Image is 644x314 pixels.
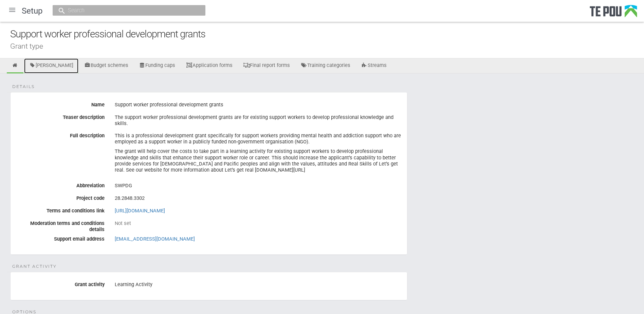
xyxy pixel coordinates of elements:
div: Not set [115,220,402,226]
a: Application forms [181,58,238,73]
div: Support worker professional development grants [115,99,402,111]
div: 28.2848.3302 [115,193,402,204]
a: Training categories [296,58,355,73]
a: Funding caps [134,58,181,73]
span: Details [12,84,35,90]
div: Support worker professional development grants [10,27,644,41]
label: Name [11,99,110,108]
a: Streams [356,58,392,73]
div: SWPDG [115,180,402,192]
a: [URL][DOMAIN_NAME] [115,208,165,214]
label: Project code [11,193,110,201]
label: Abbreviation [11,180,110,189]
a: [PERSON_NAME] [24,58,78,73]
p: This is a professional development grant specifically for support workers providing mental health... [115,133,402,145]
p: The grant will help cover the costs to take part in a learning activity for existing support work... [115,148,402,173]
div: The support worker professional development grants are for existing support workers to develop pr... [115,112,402,129]
a: [EMAIL_ADDRESS][DOMAIN_NAME] [115,236,195,242]
label: Moderation terms and conditions details [11,218,110,233]
label: Support email address [11,233,110,242]
a: Budget schemes [79,58,133,73]
label: Terms and conditions link [11,205,110,214]
div: Grant type [10,42,644,50]
label: Full description [11,130,110,139]
span: Grant Activity [12,263,57,269]
label: Grant activity [11,279,110,287]
div: Learning Activity [115,279,402,291]
input: Search [66,7,185,14]
a: Final report forms [238,58,295,73]
label: Teaser description [11,112,110,120]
